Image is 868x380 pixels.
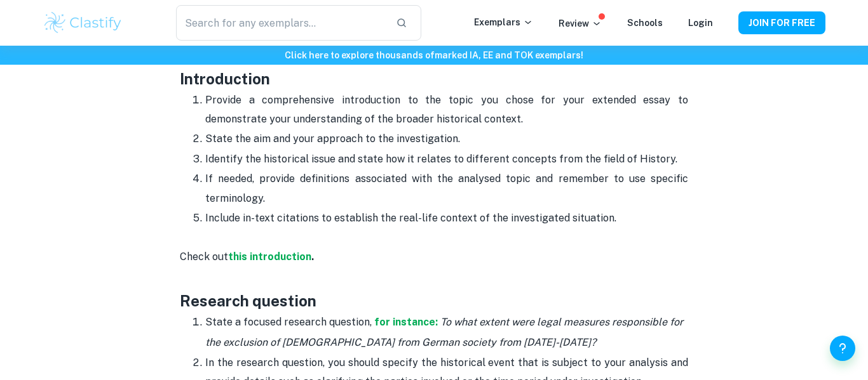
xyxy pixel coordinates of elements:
[627,18,663,28] a: Schools
[559,16,602,30] p: Review
[372,316,438,328] a: for instance:
[205,91,688,129] p: Provide a comprehensive introduction to the topic you chose for your extended essay to demonstrat...
[830,336,855,361] button: Help and Feedback
[738,11,825,34] button: JOIN FOR FREE
[228,251,311,263] a: this introduction
[311,251,314,263] strong: .
[688,18,713,28] a: Login
[205,316,683,348] i: To what extent were legal measures responsible for the exclusion of [DEMOGRAPHIC_DATA] from Germa...
[474,15,533,29] p: Exemplars
[205,150,688,169] p: Identify the historical issue and state how it relates to different concepts from the field of Hi...
[180,247,688,266] p: Check out
[176,5,386,41] input: Search for any exemplars...
[205,169,688,208] p: If needed, provide definitions associated with the analysed topic and remember to use specific te...
[180,70,270,88] strong: Introduction
[43,10,123,36] img: Clastify logo
[374,316,438,328] strong: for instance:
[205,312,688,353] li: State a focused research question,
[3,48,865,62] h6: Click here to explore thousands of marked IA, EE and TOK exemplars !
[205,129,688,148] p: State the aim and your approach to the investigation.
[205,209,688,228] p: Include in-text citations to establish the real-life context of the investigated situation.
[180,266,688,312] h3: Research question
